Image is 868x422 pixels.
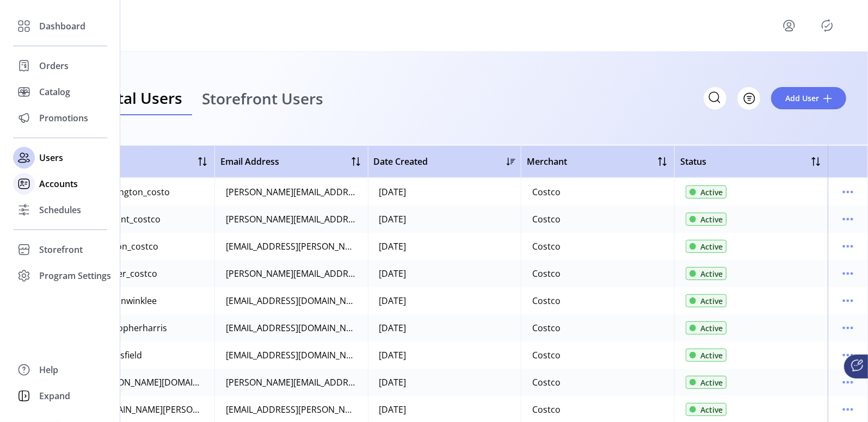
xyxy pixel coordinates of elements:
[83,82,192,116] a: Portal Users
[226,185,357,198] div: [PERSON_NAME][EMAIL_ADDRESS][PERSON_NAME][DOMAIN_NAME]
[226,403,357,416] div: [EMAIL_ADDRESS][PERSON_NAME][DOMAIN_NAME]
[39,151,63,164] span: Users
[839,374,857,391] button: menu
[532,294,561,307] div: Costco
[818,17,836,34] button: Publisher Panel
[368,233,521,260] td: [DATE]
[532,213,561,226] div: Costco
[94,376,204,389] div: [PERSON_NAME][DOMAIN_NAME]
[700,187,723,198] span: Active
[192,82,333,116] a: Storefront Users
[226,213,357,226] div: [PERSON_NAME][EMAIL_ADDRESS][PERSON_NAME][DOMAIN_NAME]
[700,268,723,280] span: Active
[700,295,723,307] span: Active
[532,403,561,416] div: Costco
[532,185,561,198] div: Costco
[532,321,561,334] div: Costco
[839,292,857,309] button: menu
[532,267,561,280] div: Costco
[785,92,819,104] span: Add User
[94,321,167,334] div: christopherharris
[700,404,723,415] span: Active
[839,346,857,364] button: menu
[532,376,561,389] div: Costco
[771,87,846,109] button: Add User
[94,294,157,307] div: nealvanwinklee
[226,321,357,334] div: [EMAIL_ADDRESS][DOMAIN_NAME]
[839,183,857,201] button: menu
[94,213,161,226] div: mbryant_costco
[39,177,78,190] span: Accounts
[39,20,85,33] span: Dashboard
[368,314,521,342] td: [DATE]
[704,87,727,110] input: Search
[226,240,357,253] div: [EMAIL_ADDRESS][PERSON_NAME][DOMAIN_NAME]
[368,342,521,369] td: [DATE]
[780,17,798,34] button: menu
[680,155,706,168] span: Status
[39,203,81,216] span: Schedules
[368,206,521,233] td: [DATE]
[94,267,157,280] div: eparker_costco
[700,350,723,361] span: Active
[39,59,69,72] span: Orders
[839,265,857,282] button: menu
[839,238,857,255] button: menu
[737,87,760,110] button: Filter Button
[532,349,561,362] div: Costco
[839,319,857,337] button: menu
[700,322,723,334] span: Active
[839,210,857,228] button: menu
[226,267,357,280] div: [PERSON_NAME][EMAIL_ADDRESS][DOMAIN_NAME]
[226,376,357,389] div: [PERSON_NAME][EMAIL_ADDRESS][DOMAIN_NAME]
[700,241,723,252] span: Active
[700,377,723,388] span: Active
[839,401,857,418] button: menu
[39,111,88,125] span: Promotions
[39,243,83,256] span: Storefront
[374,155,428,168] span: Date Created
[39,389,70,402] span: Expand
[39,85,70,98] span: Catalog
[226,294,357,307] div: [EMAIL_ADDRESS][DOMAIN_NAME]
[527,155,567,168] span: Merchant
[368,260,521,287] td: [DATE]
[39,363,58,376] span: Help
[532,240,561,253] div: Costco
[226,349,357,362] div: [EMAIL_ADDRESS][DOMAIN_NAME]
[368,178,521,206] td: [DATE]
[368,369,521,396] td: [DATE]
[700,214,723,225] span: Active
[94,403,204,416] div: [DOMAIN_NAME][PERSON_NAME]
[368,287,521,314] td: [DATE]
[93,90,182,105] span: Portal Users
[220,155,279,168] span: Email Address
[94,240,158,253] div: jclanton_costco
[94,185,170,198] div: sherrington_costo
[39,269,111,282] span: Program Settings
[202,91,323,106] span: Storefront Users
